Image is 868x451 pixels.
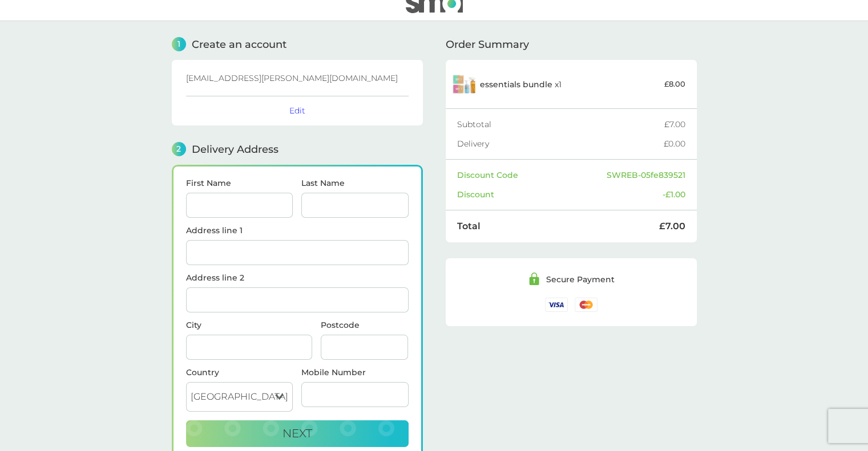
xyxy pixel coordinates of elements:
[545,298,568,312] img: /assets/icons/cards/visa.svg
[575,298,597,312] img: /assets/icons/cards/mastercard.svg
[546,275,615,283] div: Secure Payment
[457,120,664,128] div: Subtotal
[192,144,278,155] span: Delivery Address
[457,222,659,231] div: Total
[186,274,409,282] label: Address line 2
[186,420,409,448] button: Next
[457,171,607,179] div: Discount Code
[480,79,552,90] span: essentials bundle
[607,171,685,179] div: SWREB-05fe839521
[457,140,664,148] div: Delivery
[186,179,293,187] label: First Name
[192,39,286,50] span: Create an account
[172,142,186,156] span: 2
[186,368,293,376] div: Country
[282,426,312,440] span: Next
[659,222,685,231] div: £7.00
[301,179,409,187] label: Last Name
[664,78,685,90] p: £8.00
[186,226,409,234] label: Address line 1
[480,80,562,89] p: x 1
[301,368,409,376] label: Mobile Number
[186,73,398,83] span: [EMAIL_ADDRESS][PERSON_NAME][DOMAIN_NAME]
[321,321,409,329] label: Postcode
[446,39,529,50] span: Order Summary
[289,105,305,116] button: Edit
[664,140,685,148] div: £0.00
[664,120,685,128] div: £7.00
[186,321,312,329] label: City
[457,190,663,198] div: Discount
[172,37,186,51] span: 1
[663,190,685,198] div: -£1.00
